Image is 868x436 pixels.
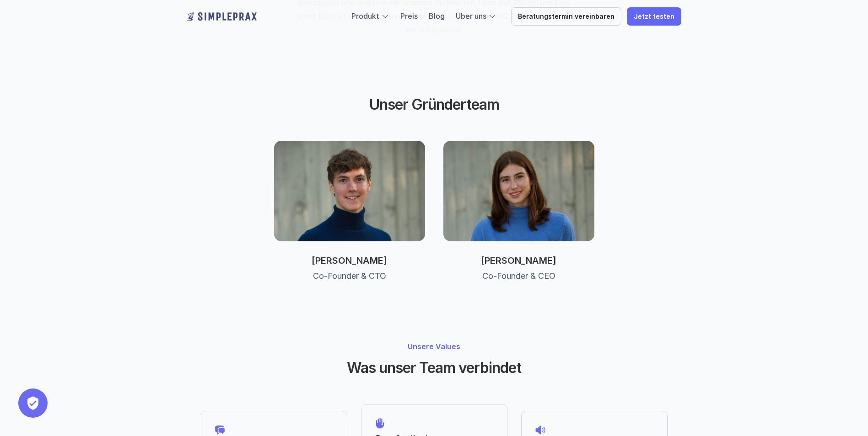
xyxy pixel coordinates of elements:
a: Jetzt testen [627,7,681,26]
a: Blog [429,11,445,21]
h2: Was unser Team verbindet [320,359,549,377]
p: Beratungstermin vereinbaren [518,13,615,21]
h2: Unser Gründerteam [320,96,549,113]
p: Co-Founder & CEO [443,271,594,282]
p: Co-Founder & CTO [274,271,425,282]
a: Über uns [456,11,486,21]
p: [PERSON_NAME] [274,255,425,266]
a: Produkt [351,11,379,21]
p: Jetzt testen [634,13,674,21]
p: [PERSON_NAME] [443,255,594,266]
p: Unsere Values [259,341,610,352]
a: Preis [400,11,418,21]
a: Beratungstermin vereinbaren [511,7,621,26]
